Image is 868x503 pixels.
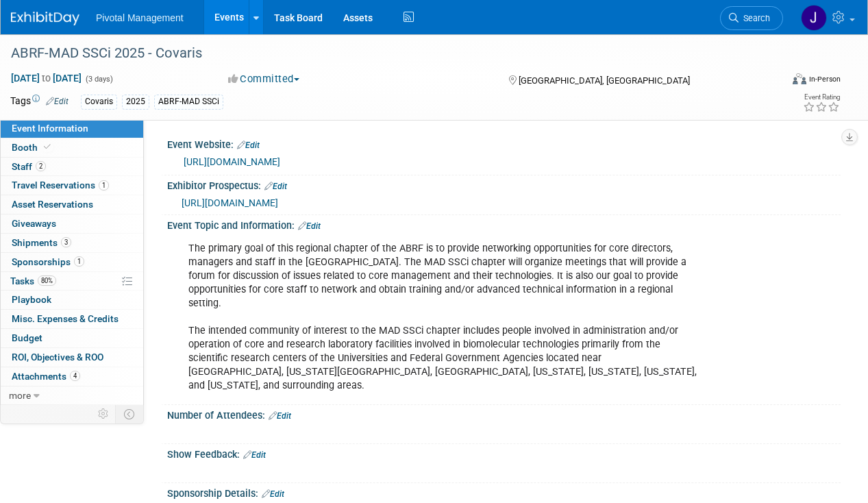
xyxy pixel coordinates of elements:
span: 80% [38,275,56,286]
div: The primary goal of this regional chapter of the ABRF is to provide networking opportunities for ... [179,235,708,400]
a: Edit [298,221,321,231]
div: In-Person [808,74,841,84]
div: Covaris [81,95,117,109]
span: Sponsorships [12,256,84,267]
span: Budget [12,332,42,343]
div: ABRF-MAD SSCi 2025 - Covaris [6,41,770,66]
a: Edit [46,97,69,106]
a: Travel Reservations1 [1,176,143,195]
div: Exhibitor Prospectus: [167,175,841,193]
img: ExhibitDay [11,12,79,25]
span: Attachments [12,371,80,382]
div: Event Website: [167,134,841,152]
div: Event Topic and Information: [167,215,841,233]
span: 3 [61,237,71,247]
a: Edit [237,140,260,150]
span: Shipments [12,237,71,248]
a: Edit [264,182,287,191]
a: Tasks80% [1,272,143,291]
a: [URL][DOMAIN_NAME] [182,197,278,208]
div: ABRF-MAD SSCi [154,95,223,109]
span: 1 [99,180,109,191]
a: Edit [262,489,284,499]
span: [GEOGRAPHIC_DATA], [GEOGRAPHIC_DATA] [519,75,690,86]
span: more [9,390,31,401]
a: Shipments3 [1,234,143,252]
span: ROI, Objectives & ROO [12,352,103,363]
a: Search [720,6,783,30]
span: Travel Reservations [12,180,109,191]
div: 2025 [122,95,149,109]
span: Search [739,13,770,23]
div: Event Format [719,71,841,92]
span: Staff [12,161,46,172]
div: Event Rating [803,94,840,101]
td: Tags [10,94,69,110]
a: Staff2 [1,158,143,176]
span: Playbook [12,294,51,305]
a: Budget [1,329,143,347]
td: Toggle Event Tabs [116,405,144,423]
a: more [1,387,143,405]
span: to [40,73,53,84]
span: 2 [36,161,46,171]
button: Committed [223,72,305,86]
img: Format-Inperson.png [793,73,806,84]
span: Giveaways [12,218,56,229]
span: 1 [74,256,84,267]
td: Personalize Event Tab Strip [92,405,116,423]
i: Booth reservation complete [44,143,51,151]
span: Pivotal Management [96,12,184,23]
a: Attachments4 [1,367,143,386]
a: Giveaways [1,214,143,233]
span: Misc. Expenses & Credits [12,313,119,324]
span: Event Information [12,123,88,134]
a: Edit [269,411,291,421]
span: Booth [12,142,53,153]
a: Sponsorships1 [1,253,143,271]
a: Edit [243,450,266,460]
div: Number of Attendees: [167,405,841,423]
span: 4 [70,371,80,381]
a: Booth [1,138,143,157]
a: Event Information [1,119,143,138]
span: Tasks [10,275,56,286]
a: Asset Reservations [1,195,143,214]
span: Asset Reservations [12,199,93,210]
a: Playbook [1,291,143,309]
div: Show Feedback: [167,444,841,462]
img: Jessica Gatton [801,5,827,31]
span: [DATE] [DATE] [10,72,82,84]
a: ROI, Objectives & ROO [1,348,143,367]
a: Misc. Expenses & Credits [1,310,143,328]
a: [URL][DOMAIN_NAME] [184,156,280,167]
div: Sponsorship Details: [167,483,841,501]
span: (3 days) [84,75,113,84]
